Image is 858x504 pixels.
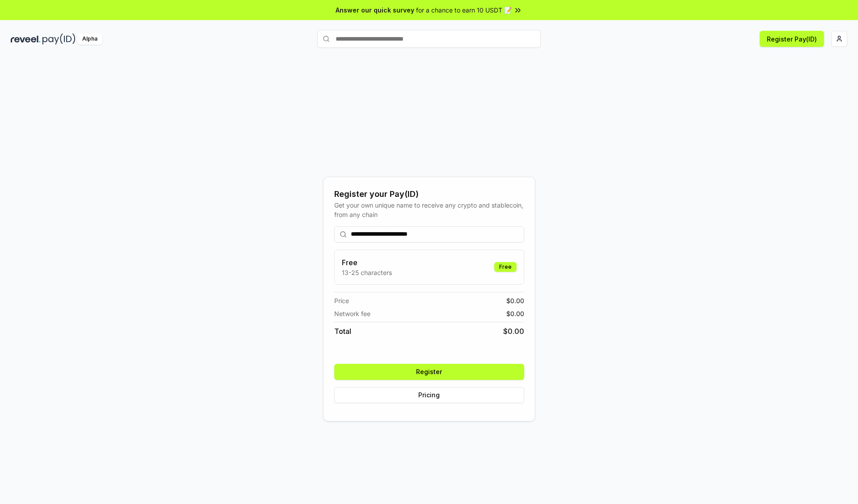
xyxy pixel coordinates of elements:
[334,387,524,403] button: Pricing
[334,309,370,318] span: Network fee
[760,31,824,47] button: Register Pay(ID)
[342,268,392,277] p: 13-25 characters
[334,326,351,337] span: Total
[336,5,414,15] span: Answer our quick survey
[506,296,524,305] span: $ 0.00
[11,33,41,45] img: reveel_dark
[334,200,524,219] div: Get your own unique name to receive any crypto and stablecoin, from any chain
[494,262,517,272] div: Free
[334,296,349,305] span: Price
[342,257,392,268] h3: Free
[416,5,512,15] span: for a chance to earn 10 USDT 📝
[503,326,524,337] span: $ 0.00
[334,364,524,380] button: Register
[77,33,102,45] div: Alpha
[42,33,76,45] img: pay_id
[334,188,524,200] div: Register your Pay(ID)
[506,309,524,318] span: $ 0.00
